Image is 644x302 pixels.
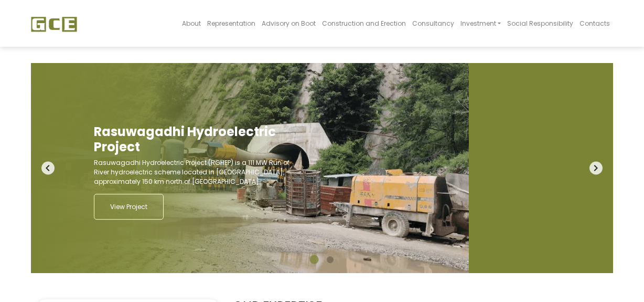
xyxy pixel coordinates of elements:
button: 2 of 2 [325,255,335,265]
h2: Rasuwagadhi Hydroelectric Project [94,124,293,155]
span: Contacts [579,19,610,28]
i: navigate_before [41,162,55,175]
a: View Project [94,194,164,220]
a: Social Responsibility [504,3,576,44]
a: Consultancy [409,3,457,44]
span: Social Responsibility [507,19,573,28]
span: Construction and Erection [322,19,406,28]
a: About [179,3,204,44]
i: navigate_next [589,162,603,175]
a: Representation [204,3,259,44]
span: Representation [207,19,255,28]
span: Investment [460,19,496,28]
span: Advisory on Boot [262,19,316,28]
a: Contacts [576,3,613,44]
img: GCE Group [31,16,77,32]
button: 1 of 2 [309,255,319,265]
a: Construction and Erection [319,3,409,44]
p: Rasuwagadhi Hydroelectric Project (RGHEP) is a 111 MW Run of River hydroelectric scheme located i... [94,158,293,186]
span: Consultancy [412,19,454,28]
a: Investment [457,3,504,44]
a: Advisory on Boot [259,3,319,44]
span: About [182,19,201,28]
